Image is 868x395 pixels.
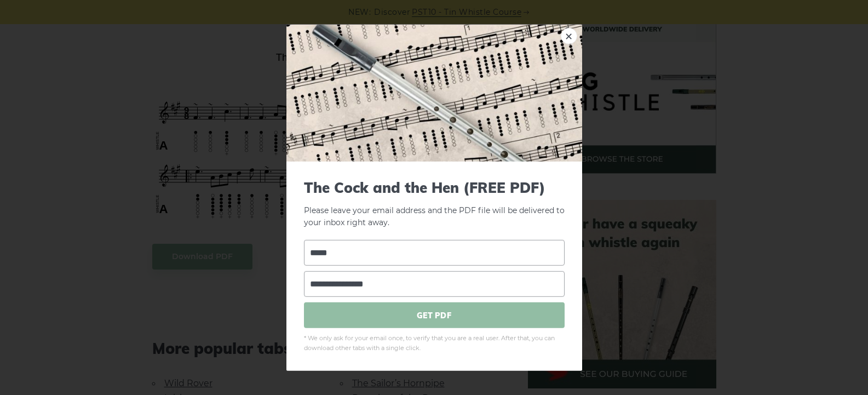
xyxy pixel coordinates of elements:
[304,179,565,229] p: Please leave your email address and the PDF file will be delivered to your inbox right away.
[304,179,565,196] span: The Cock and the Hen (FREE PDF)
[561,27,577,44] a: ×
[304,302,565,328] span: GET PDF
[304,334,565,353] span: * We only ask for your email once, to verify that you are a real user. After that, you can downlo...
[286,24,582,161] img: Tin Whistle Tab Preview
